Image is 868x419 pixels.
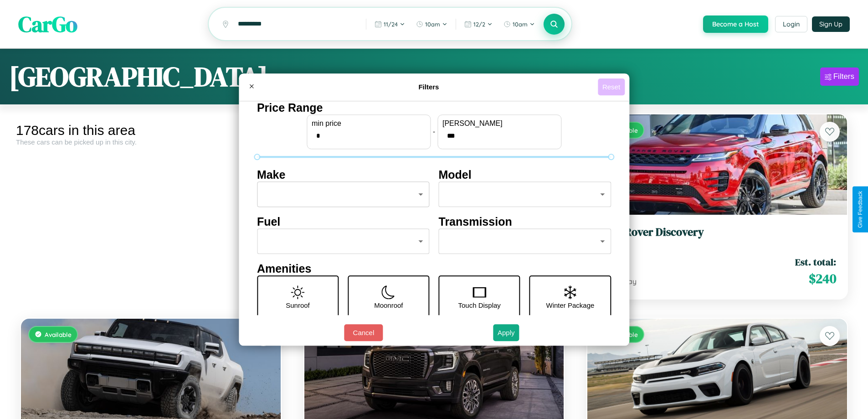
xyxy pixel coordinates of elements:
[513,21,528,28] span: 10am
[374,299,403,311] p: Moonroof
[499,17,539,31] button: 10am
[384,21,398,28] span: 11 / 24
[439,215,611,228] h4: Transmission
[439,168,611,181] h4: Model
[9,58,268,95] h1: [GEOGRAPHIC_DATA]
[344,324,383,341] button: Cancel
[473,21,485,28] span: 12 / 2
[411,17,452,31] button: 10am
[257,262,611,275] h4: Amenities
[286,299,310,311] p: Sunroof
[812,16,850,32] button: Sign Up
[598,78,625,95] button: Reset
[260,83,598,91] h4: Filters
[458,299,500,311] p: Touch Display
[16,138,286,146] div: These cars can be picked up in this city.
[703,16,768,33] button: Become a Host
[370,17,410,31] button: 11/24
[546,299,595,311] p: Winter Package
[598,226,836,248] a: Land Rover Discovery2021
[493,324,519,341] button: Apply
[857,191,863,228] div: Give Feedback
[820,67,859,86] button: Filters
[795,255,836,269] span: Est. total:
[257,168,430,181] h4: Make
[442,119,556,128] label: [PERSON_NAME]
[833,72,854,81] div: Filters
[775,16,807,32] button: Login
[425,21,440,28] span: 10am
[257,215,430,228] h4: Fuel
[18,9,77,39] span: CarGo
[809,269,836,288] span: $ 240
[257,101,611,114] h4: Price Range
[433,125,435,138] p: -
[16,123,286,138] div: 178 cars in this area
[598,226,836,239] h3: Land Rover Discovery
[460,17,497,31] button: 12/2
[45,331,72,338] span: Available
[312,119,426,128] label: min price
